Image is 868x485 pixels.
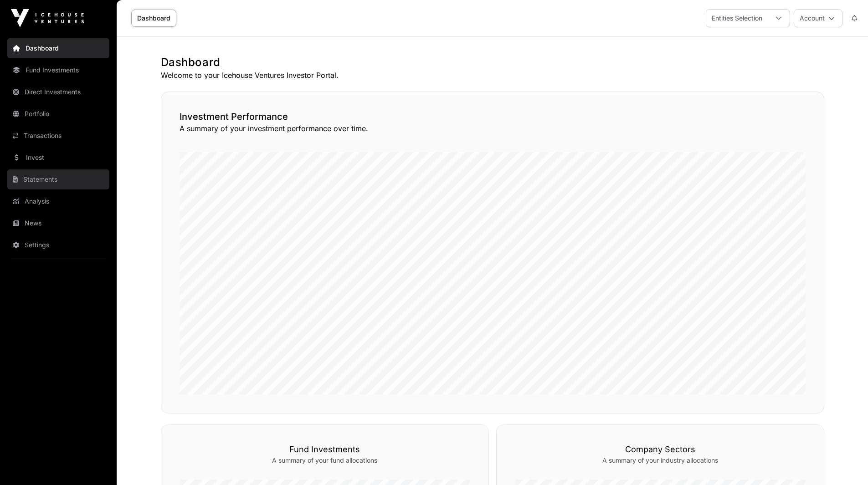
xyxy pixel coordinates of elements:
[131,10,176,27] a: Dashboard
[515,456,806,465] p: A summary of your industry allocations
[161,55,824,70] h1: Dashboard
[180,443,470,456] h3: Fund Investments
[180,110,806,123] h2: Investment Performance
[180,456,470,465] p: A summary of your fund allocations
[515,443,806,456] h3: Company Sectors
[794,9,842,27] button: Account
[822,441,868,485] iframe: Chat Widget
[7,148,109,168] a: Invest
[7,213,109,233] a: News
[7,60,109,80] a: Fund Investments
[7,169,109,189] a: Statements
[7,104,109,124] a: Portfolio
[7,235,109,255] a: Settings
[180,123,806,134] p: A summary of your investment performance over time.
[7,38,109,58] a: Dashboard
[7,82,109,102] a: Direct Investments
[706,10,768,27] div: Entities Selection
[161,70,824,81] p: Welcome to your Icehouse Ventures Investor Portal.
[7,191,109,211] a: Analysis
[11,9,84,27] img: Icehouse Ventures Logo
[7,126,109,146] a: Transactions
